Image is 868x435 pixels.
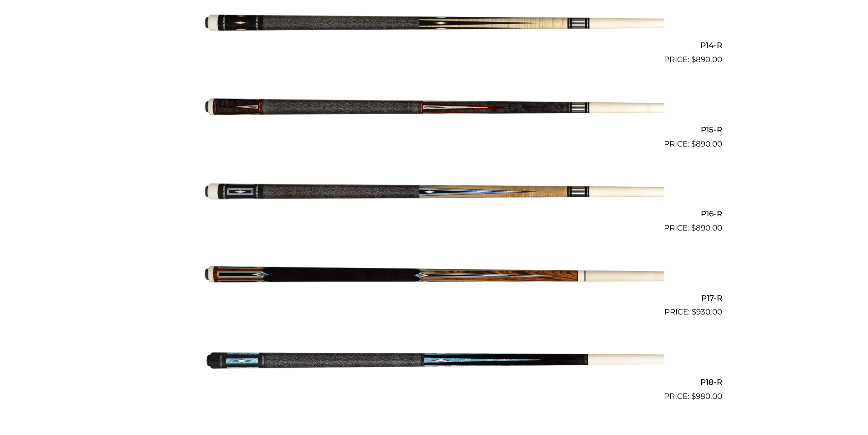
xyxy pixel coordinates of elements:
[146,37,722,54] h2: P14-R
[692,307,722,316] bdi: 930.00
[204,69,664,146] img: P15-R
[146,322,722,402] a: P18-R $980.00
[146,154,722,234] a: P16-R $890.00
[146,373,722,390] h2: P18-R
[691,223,722,232] bdi: 890.00
[204,154,664,231] img: P16-R
[146,289,722,306] h2: P17-R
[691,139,722,148] bdi: 890.00
[204,322,664,398] img: P18-R
[691,223,696,232] span: $
[146,205,722,222] h2: P16-R
[146,121,722,138] h2: P15-R
[204,238,664,314] img: P17-R
[691,392,696,401] span: $
[691,55,722,64] bdi: 890.00
[146,238,722,318] a: P17-R $930.00
[146,69,722,150] a: P15-R $890.00
[691,392,722,401] bdi: 980.00
[691,55,696,64] span: $
[691,139,696,148] span: $
[692,307,696,316] span: $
